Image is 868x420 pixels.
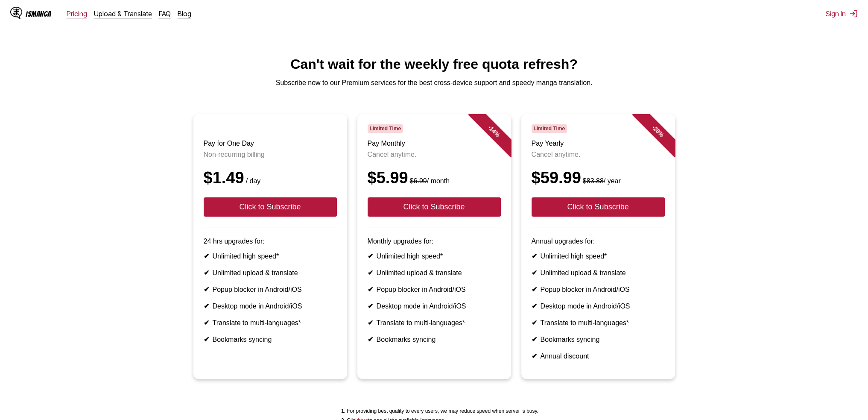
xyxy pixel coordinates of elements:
b: ✔ [204,319,209,326]
a: FAQ [159,9,171,18]
b: ✔ [532,303,537,310]
div: $1.49 [204,169,337,187]
small: / day [244,177,261,185]
b: ✔ [532,286,537,293]
li: Unlimited high speed* [368,252,501,260]
img: Sign out [849,9,858,18]
li: Annual discount [532,352,665,360]
b: ✔ [532,253,537,260]
div: - 14 % [468,106,519,157]
b: ✔ [368,286,373,293]
b: ✔ [532,352,537,360]
button: Click to Subscribe [532,197,665,217]
a: Blog [178,9,191,18]
img: IsManga Logo [10,7,22,19]
li: Unlimited upload & translate [204,269,337,277]
b: ✔ [204,303,209,310]
li: Popup blocker in Android/iOS [368,285,501,294]
span: Limited Time [368,124,403,133]
a: IsManga LogoIsManga [10,7,67,21]
div: - 28 % [632,106,683,157]
li: Translate to multi-languages* [368,319,501,327]
b: ✔ [368,336,373,343]
li: Desktop mode in Android/iOS [204,302,337,310]
b: ✔ [532,319,537,326]
li: Bookmarks syncing [368,335,501,344]
button: Click to Subscribe [368,197,501,217]
div: IsManga [26,10,51,18]
p: Cancel anytime. [532,151,665,159]
b: ✔ [204,286,209,293]
li: Bookmarks syncing [532,335,665,344]
li: For providing best quality to every users, we may reduce speed when server is busy. [347,408,538,414]
b: ✔ [204,336,209,343]
h3: Pay for One Day [204,140,337,147]
p: Monthly upgrades for: [368,238,501,245]
li: Unlimited upload & translate [532,269,665,277]
p: Subscribe now to our Premium services for the best cross-device support and speedy manga translat... [7,79,861,87]
b: ✔ [368,319,373,326]
li: Translate to multi-languages* [204,319,337,327]
a: Pricing [67,9,87,18]
li: Unlimited high speed* [532,252,665,260]
div: $59.99 [532,169,665,187]
p: Cancel anytime. [368,151,501,159]
small: / month [408,177,450,185]
p: Non-recurring billing [204,151,337,159]
b: ✔ [368,303,373,310]
li: Popup blocker in Android/iOS [532,285,665,294]
p: Annual upgrades for: [532,238,665,245]
button: Click to Subscribe [204,197,337,217]
s: $83.88 [583,177,604,185]
small: / year [581,177,621,185]
b: ✔ [368,253,373,260]
b: ✔ [532,269,537,276]
span: Limited Time [532,124,567,133]
button: Sign In [826,9,858,18]
h3: Pay Monthly [368,140,501,147]
li: Unlimited high speed* [204,252,337,260]
s: $6.99 [410,177,427,185]
li: Popup blocker in Android/iOS [204,285,337,294]
h1: Can't wait for the weekly free quota refresh? [7,56,861,72]
b: ✔ [204,253,209,260]
div: $5.99 [368,169,501,187]
h3: Pay Yearly [532,140,665,147]
b: ✔ [368,269,373,276]
b: ✔ [532,336,537,343]
li: Desktop mode in Android/iOS [368,302,501,310]
li: Desktop mode in Android/iOS [532,302,665,310]
p: 24 hrs upgrades for: [204,238,337,245]
li: Bookmarks syncing [204,335,337,344]
b: ✔ [204,269,209,276]
a: Upload & Translate [94,9,152,18]
li: Translate to multi-languages* [532,319,665,327]
li: Unlimited upload & translate [368,269,501,277]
